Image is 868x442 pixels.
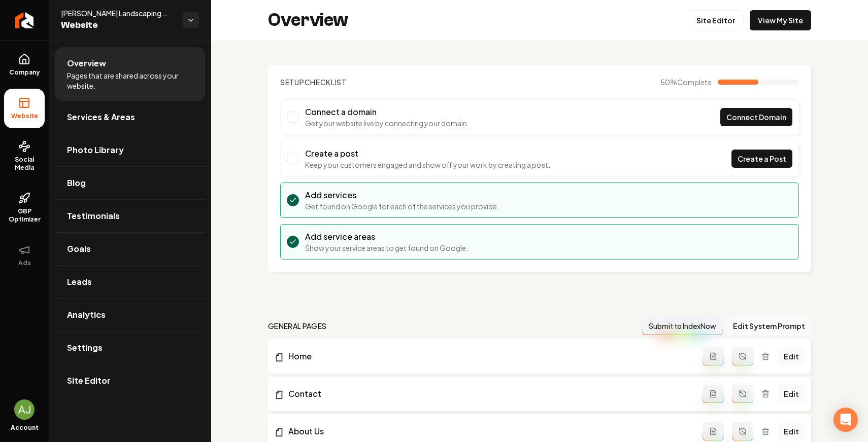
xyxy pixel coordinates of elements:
span: Leads [67,276,92,288]
img: AJ Nimeh [14,399,35,420]
span: Account [11,424,39,432]
span: Complete [677,78,712,87]
span: [PERSON_NAME] Landscaping LLC [61,8,175,18]
a: Testimonials [55,200,205,232]
a: Social Media [4,132,45,180]
span: Connect Domain [726,112,786,123]
button: Add admin page prompt [703,347,724,365]
h3: Connect a domain [305,106,469,118]
p: Get found on Google for each of the services you provide. [305,201,499,211]
a: About Us [274,425,703,437]
a: Site Editor [55,364,205,397]
a: GBP Optimizer [4,184,45,232]
img: Rebolt Logo [15,12,34,28]
span: Services & Areas [67,111,135,123]
a: Connect Domain [720,108,792,126]
span: Pages that are shared across your website. [67,70,193,91]
button: Edit System Prompt [727,317,811,335]
button: Ads [4,236,45,275]
div: Open Intercom Messenger [833,408,858,432]
h2: Overview [268,10,348,30]
a: Company [4,45,45,85]
span: Create a Post [738,154,786,164]
p: Get your website live by connecting your domain. [305,118,469,128]
span: Setup [280,78,305,87]
h3: Add service areas [305,231,468,243]
span: Analytics [67,309,106,321]
p: Keep your customers engaged and show off your work by creating a post. [305,160,550,170]
h2: Checklist [280,77,347,87]
span: Testimonials [67,210,120,222]
a: View My Site [750,10,811,30]
a: Photo Library [55,134,205,166]
a: Analytics [55,299,205,331]
a: Goals [55,233,205,265]
button: Open user button [14,399,35,420]
a: Leads [55,266,205,298]
a: Edit [778,385,805,403]
button: Add admin page prompt [703,385,724,403]
span: Settings [67,342,103,354]
a: Settings [55,331,205,364]
span: Ads [14,259,35,267]
span: Social Media [4,156,45,172]
button: Submit to IndexNow [642,317,723,335]
a: Blog [55,167,205,199]
span: GBP Optimizer [4,207,45,224]
a: Edit [778,422,805,440]
h2: general pages [268,321,327,331]
span: Blog [67,177,86,189]
h3: Add services [305,189,499,201]
a: Services & Areas [55,101,205,133]
span: Overview [67,57,106,69]
h3: Create a post [305,148,550,160]
a: Site Editor [688,10,744,30]
span: 50 % [660,77,712,87]
span: Company [5,68,44,77]
a: Edit [778,347,805,365]
a: Contact [274,388,703,400]
span: Website [61,18,175,32]
span: Website [7,112,42,120]
span: Goals [67,243,91,255]
span: Site Editor [67,375,111,387]
p: Show your service areas to get found on Google. [305,243,468,253]
span: Photo Library [67,144,124,156]
a: Create a Post [731,150,792,168]
button: Add admin page prompt [703,422,724,440]
a: Home [274,350,703,362]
